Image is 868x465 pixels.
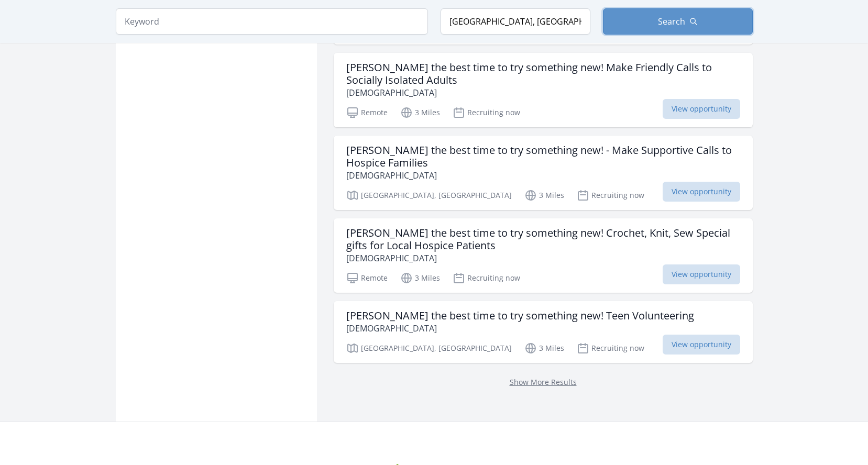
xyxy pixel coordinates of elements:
[663,99,740,119] span: View opportunity
[346,227,740,252] h3: [PERSON_NAME] the best time to try something new! Crochet, Knit, Sew Special gifts for Local Hosp...
[441,8,590,35] input: Location
[453,272,520,284] p: Recruiting now
[346,342,512,355] p: [GEOGRAPHIC_DATA], [GEOGRAPHIC_DATA]
[663,335,740,355] span: View opportunity
[346,61,740,86] h3: [PERSON_NAME] the best time to try something new! Make Friendly Calls to Socially Isolated Adults
[334,301,753,363] a: [PERSON_NAME] the best time to try something new! Teen Volunteering [DEMOGRAPHIC_DATA] [GEOGRAPHI...
[524,342,564,355] p: 3 Miles
[116,8,428,35] input: Keyword
[346,252,740,264] p: [DEMOGRAPHIC_DATA]
[510,377,577,387] a: Show More Results
[577,342,644,355] p: Recruiting now
[658,15,685,28] span: Search
[524,189,564,202] p: 3 Miles
[346,322,694,335] p: [DEMOGRAPHIC_DATA]
[334,53,753,127] a: [PERSON_NAME] the best time to try something new! Make Friendly Calls to Socially Isolated Adults...
[346,86,740,99] p: [DEMOGRAPHIC_DATA]
[346,272,388,284] p: Remote
[346,189,512,202] p: [GEOGRAPHIC_DATA], [GEOGRAPHIC_DATA]
[577,189,644,202] p: Recruiting now
[400,106,440,119] p: 3 Miles
[346,309,694,322] h3: [PERSON_NAME] the best time to try something new! Teen Volunteering
[663,182,740,202] span: View opportunity
[334,218,753,293] a: [PERSON_NAME] the best time to try something new! Crochet, Knit, Sew Special gifts for Local Hosp...
[346,169,740,182] p: [DEMOGRAPHIC_DATA]
[400,272,440,284] p: 3 Miles
[453,106,520,119] p: Recruiting now
[663,264,740,284] span: View opportunity
[346,144,740,169] h3: [PERSON_NAME] the best time to try something new! - Make Supportive Calls to Hospice Families
[334,136,753,210] a: [PERSON_NAME] the best time to try something new! - Make Supportive Calls to Hospice Families [DE...
[346,106,388,119] p: Remote
[603,8,753,35] button: Search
